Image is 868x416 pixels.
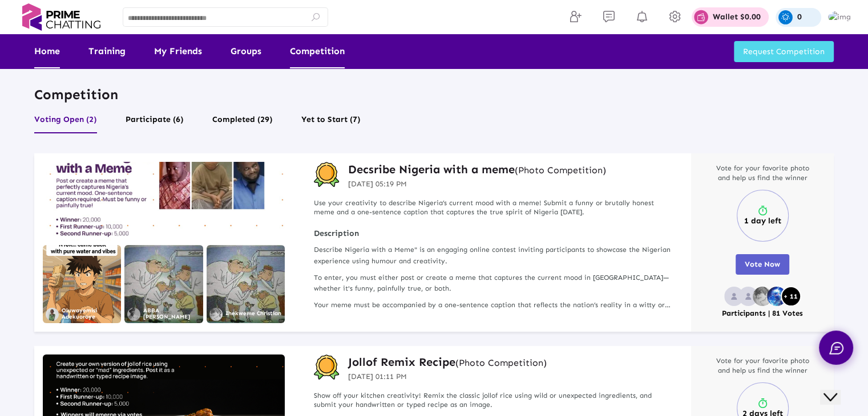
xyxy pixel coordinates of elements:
[301,112,361,133] button: Yet to Start (7)
[348,178,606,190] p: [DATE] 05:19 PM
[348,354,547,369] h3: Jollof Remix Recipe
[734,41,834,62] button: Request Competition
[515,165,606,176] small: (Photo Competition)
[348,371,547,382] p: [DATE] 01:11 PM
[314,272,674,294] p: To enter, you must either post or create a meme that captures the current mood in [GEOGRAPHIC_DAT...
[43,245,121,323] img: fceacafile1755820329066.png
[126,112,184,133] button: Participate (6)
[455,357,547,368] small: (Photo Competition)
[34,85,834,103] p: Competition
[43,162,285,242] img: compititionbanner1754999366-pkSsI.jpg
[314,391,674,410] p: Show off your kitchen creativity! Remix the classic jollof rice using wild or unexpected ingredie...
[231,34,261,68] a: Groups
[657,373,857,399] iframe: chat widget
[46,308,59,321] img: 685006c58bec4b43fe5a292f_1751881247454.png
[314,229,674,239] strong: Description
[757,398,768,409] img: timer.svg
[713,13,761,21] p: Wallet $0.00
[797,13,802,21] p: 0
[711,356,814,376] p: Vote for your favorite photo and help us find the winner
[207,245,285,323] img: 1755601369194.jpg
[348,162,606,177] a: Decsribe Nigeria with a meme(Photo Competition)
[290,34,345,68] a: Competition
[143,308,203,320] p: ABBA [PERSON_NAME]
[209,308,223,321] img: 683ed4866530a9605a755410_1756324506508.png
[212,112,273,133] button: Completed (29)
[17,3,106,31] img: logo
[314,300,674,311] p: Your meme must be accompanied by a one-sentence caption that reflects the nation’s reality in a w...
[314,162,340,187] img: competition-badge.svg
[88,34,126,68] a: Training
[828,11,851,23] img: img
[154,34,202,68] a: My Friends
[34,34,60,68] a: Home
[314,354,340,380] img: competition-badge.svg
[225,311,281,317] p: Ihekweme Christian
[314,244,674,266] p: Describe Nigeria with a Meme" is an engaging online contest inviting participants to showcase the...
[314,198,674,218] p: Use your creativity to describe Nigeria’s current mood with a meme! Submit a funny or brutally ho...
[348,162,606,177] h3: Decsribe Nigeria with a meme
[127,308,140,321] img: 68701a5c75df9738c07e6f78_1754260010868.png
[743,47,825,56] span: Request Competition
[34,112,97,133] button: Voting Open (2)
[62,308,121,320] p: Oluwayemisi Adekuoroye
[657,64,857,360] iframe: chat widget
[348,354,547,369] a: Jollof Remix Recipe(Photo Competition)
[124,245,203,323] img: Screenshot1755210405619.png
[820,370,857,405] iframe: chat widget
